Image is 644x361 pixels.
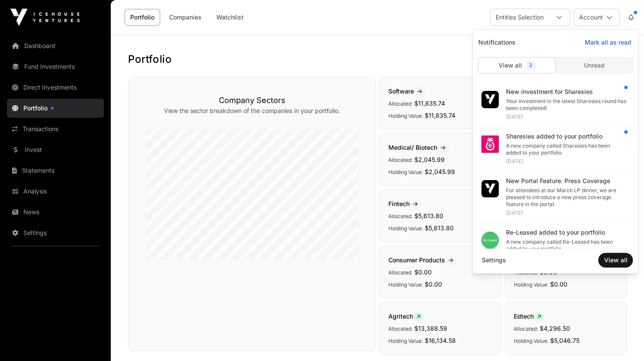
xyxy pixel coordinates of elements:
[388,326,413,332] span: Allocated:
[388,338,423,344] span: Holding Value:
[601,319,644,361] iframe: Chat Widget
[490,9,549,26] div: Entities Selection
[474,35,519,50] span: Notifications
[146,106,358,115] p: View the sector breakdown of the companies in your portfolio.
[10,9,80,26] img: Icehouse Ventures Logo
[514,326,538,332] span: Allocated:
[506,142,626,156] div: A new company called Sharesies has been added to your portfolio.
[7,78,104,97] a: Direct Investments
[388,169,423,175] span: Holding Value:
[506,158,626,165] div: [DATE]
[414,268,432,276] span: $0.00
[425,280,442,288] span: $0.00
[388,281,423,288] span: Holding Value:
[574,9,620,26] button: Account
[414,156,445,163] span: $2,045.99
[506,210,626,216] div: [DATE]
[506,113,626,120] div: [DATE]
[7,99,104,118] a: Portfolio
[550,337,580,344] span: $5,046.75
[388,269,413,276] span: Allocated:
[425,224,454,232] span: $5,613.80
[485,184,495,194] img: iv-small-logo.svg
[7,161,104,180] a: Statements
[388,113,423,119] span: Holding Value:
[7,182,104,201] a: Analysis
[7,223,104,242] a: Settings
[506,187,626,208] div: For attendees at our March LP dinner, we are pleased to introduce a new press coverage feature in...
[481,232,499,249] img: download.png
[506,132,626,141] div: Sharesies added to your portfolio
[584,38,631,47] span: Mark all as read
[388,213,413,219] span: Allocated:
[388,225,423,232] span: Holding Value:
[506,87,626,96] div: New investment for Sharesies
[478,171,633,222] a: New Portal Feature: Press CoverageFor attendees at our March LP dinner, we are pleased to introdu...
[514,281,548,288] span: Holding Value:
[579,35,636,49] button: Mark all as read
[388,100,413,107] span: Allocated:
[540,325,570,332] span: $4,296.50
[514,313,545,320] span: Edtech
[7,203,104,222] a: News
[7,57,104,76] a: Fund Investments
[425,112,455,119] span: $11,835.74
[478,127,633,171] a: Sharesies added to your portfolioA new company called Sharesies has been added to your portfolio....
[388,144,449,151] span: Medical/ Biotech
[583,61,604,70] span: Unread
[146,94,358,106] h3: Company Sectors
[506,228,626,237] div: Re-Leased added to your portfolio
[163,9,207,26] a: Companies
[598,253,633,268] button: View all
[128,52,627,66] h1: Portfolio
[414,100,445,107] span: $11,835.74
[211,9,249,26] a: Watchlist
[485,94,495,105] img: iv-small-logo.svg
[506,177,626,185] div: New Portal Feature: Press Coverage
[414,325,447,332] span: $13,388.59
[478,82,633,126] a: New investment for SharesiesYour investment in the latest Sharesies round has been completed![DATE]
[388,157,413,163] span: Allocated:
[481,135,499,153] img: sharesies_logo.jpeg
[125,9,160,26] a: Portfolio
[414,212,443,219] span: $5,613.80
[425,337,456,344] span: $16,134.58
[604,256,627,264] span: View all
[7,119,104,139] a: Transactions
[478,223,633,267] a: Re-Leased added to your portfolioA new company called Re-Leased has been added to your portfolio....
[388,200,421,207] span: Fintech
[514,338,548,344] span: Holding Value:
[550,280,567,288] span: $0.00
[478,252,509,268] a: Settings
[425,168,455,175] span: $2,045.99
[7,140,104,159] a: Invest
[506,98,626,112] div: Your investment in the latest Sharesies round has been completed!
[388,87,426,95] span: Software
[7,36,104,55] a: Dashboard
[388,256,457,264] span: Consumer Products
[506,239,626,252] div: A new company called Re-Leased has been added to your portfolio.
[388,313,424,320] span: Agritech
